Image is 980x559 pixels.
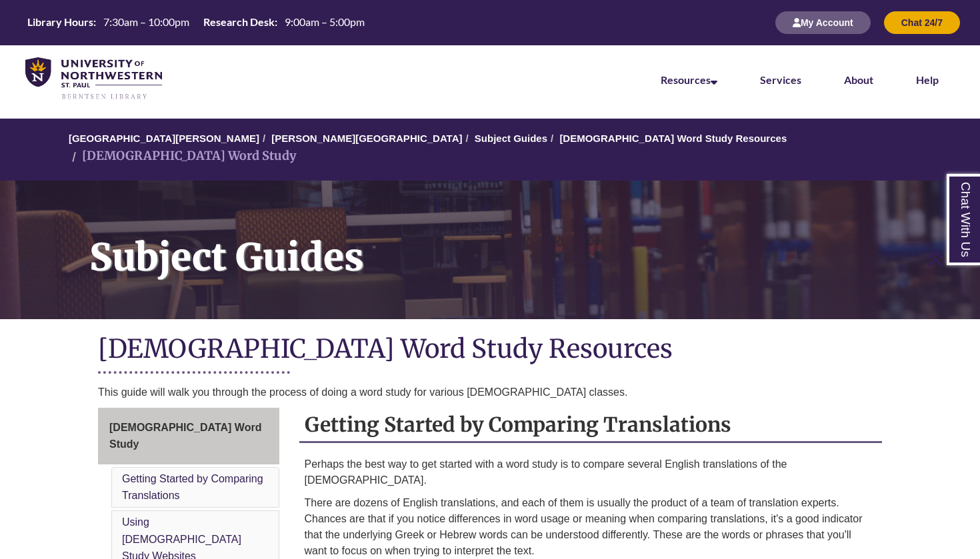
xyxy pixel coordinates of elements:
[109,422,261,450] span: [DEMOGRAPHIC_DATA] Word Study
[475,133,547,144] a: Subject Guides
[75,181,980,302] h1: Subject Guides
[661,73,717,86] a: Resources
[299,408,883,443] h2: Getting Started by Comparing Translations
[98,386,627,398] span: This guide will walk you through the process of doing a word study for various [DEMOGRAPHIC_DATA]...
[775,11,871,34] button: My Account
[25,57,162,101] img: UNWSP Library Logo
[22,15,370,31] a: Hours Today
[844,73,873,86] a: About
[271,133,462,144] a: [PERSON_NAME][GEOGRAPHIC_DATA]
[22,15,370,29] table: Hours Today
[98,332,882,368] h1: [DEMOGRAPHIC_DATA] Word Study Resources
[198,15,279,29] th: Research Desk:
[22,15,98,29] th: Library Hours:
[305,456,877,488] p: Perhaps the best way to get started with a word study is to compare several English translations ...
[98,408,279,464] a: [DEMOGRAPHIC_DATA] Word Study
[559,133,787,144] a: [DEMOGRAPHIC_DATA] Word Study Resources
[69,133,259,144] a: [GEOGRAPHIC_DATA][PERSON_NAME]
[916,73,939,86] a: Help
[305,495,877,559] p: There are dozens of English translations, and each of them is usually the product of a team of tr...
[69,147,297,166] li: [DEMOGRAPHIC_DATA] Word Study
[927,249,977,267] a: Back to Top
[884,17,960,28] a: Chat 24/7
[122,473,263,502] a: Getting Started by Comparing Translations
[103,15,189,28] span: 7:30am – 10:00pm
[775,17,871,28] a: My Account
[285,15,365,28] span: 9:00am – 5:00pm
[760,73,801,86] a: Services
[884,11,960,34] button: Chat 24/7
